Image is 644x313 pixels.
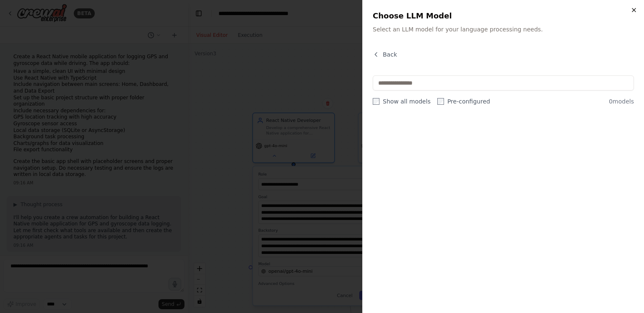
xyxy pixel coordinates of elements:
[373,50,397,59] button: Back
[383,50,397,59] span: Back
[373,98,379,105] input: Show all models
[373,25,634,34] p: Select an LLM model for your language processing needs.
[609,97,634,106] span: 0 models
[373,10,634,22] h2: Choose LLM Model
[437,97,490,106] label: Pre-configured
[437,98,444,105] input: Pre-configured
[373,97,431,106] label: Show all models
